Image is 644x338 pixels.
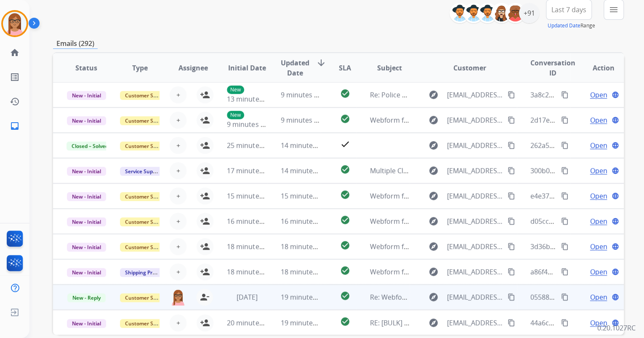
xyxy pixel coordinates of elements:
[200,267,210,277] mat-icon: person_add
[590,216,607,226] span: Open
[561,293,569,301] mat-icon: content_copy
[227,111,244,119] p: New
[227,166,276,175] span: 17 minutes ago
[370,115,560,125] span: Webform from [EMAIL_ADDRESS][DOMAIN_NAME] on [DATE]
[377,63,402,73] span: Subject
[200,115,210,125] mat-icon: person_add
[590,90,607,100] span: Open
[3,12,27,35] img: avatar
[227,242,276,251] span: 18 minutes ago
[67,142,113,150] span: Closed – Solved
[340,317,350,327] mat-icon: check_circle
[120,116,175,125] span: Customer Support
[561,167,569,174] mat-icon: content_copy
[590,267,607,277] span: Open
[281,141,330,150] span: 14 minutes ago
[519,3,539,23] div: +91
[340,291,350,301] mat-icon: check_circle
[10,97,20,107] mat-icon: history
[561,319,569,327] mat-icon: content_copy
[227,191,276,201] span: 15 minutes ago
[200,90,210,100] mat-icon: person_add
[370,267,560,276] span: Webform from [EMAIL_ADDRESS][DOMAIN_NAME] on [DATE]
[170,162,186,179] button: +
[340,266,350,276] mat-icon: check_circle
[200,166,210,176] mat-icon: person_add
[548,22,595,29] span: Range
[281,242,330,251] span: 18 minutes ago
[612,217,619,225] mat-icon: language
[530,58,575,78] span: Conversation ID
[428,267,438,277] mat-icon: explore
[612,192,619,200] mat-icon: language
[561,142,569,149] mat-icon: content_copy
[339,63,351,73] span: SLA
[200,318,210,328] mat-icon: person_add
[612,319,619,327] mat-icon: language
[590,241,607,252] span: Open
[176,90,180,100] span: +
[370,90,423,99] span: Re: Police Report
[170,238,186,255] button: +
[447,241,503,252] span: [EMAIL_ADDRESS][DOMAIN_NAME]
[176,241,180,252] span: +
[340,89,350,99] mat-icon: check_circle
[340,215,350,225] mat-icon: check_circle
[590,191,607,201] span: Open
[561,217,569,225] mat-icon: content_copy
[176,267,180,277] span: +
[120,293,175,302] span: Customer Support
[508,142,515,149] mat-icon: content_copy
[281,191,330,201] span: 15 minutes ago
[67,91,106,100] span: New - Initial
[590,318,607,328] span: Open
[370,318,583,327] span: RE: [BULK] Action required: Extend claim approved for replacement
[561,268,569,276] mat-icon: content_copy
[428,90,438,100] mat-icon: explore
[281,318,330,327] span: 19 minutes ago
[590,140,607,150] span: Open
[120,142,175,150] span: Customer Support
[447,318,503,328] span: [EMAIL_ADDRESS][DOMAIN_NAME]
[227,318,276,327] span: 20 minutes ago
[228,63,266,73] span: Initial Date
[170,112,186,129] button: +
[428,140,438,150] mat-icon: explore
[548,22,580,29] button: Updated Date
[428,166,438,176] mat-icon: explore
[612,116,619,124] mat-icon: language
[370,191,560,201] span: Webform from [EMAIL_ADDRESS][DOMAIN_NAME] on [DATE]
[281,267,330,276] span: 18 minutes ago
[120,243,175,252] span: Customer Support
[281,58,309,78] span: Updated Date
[281,217,330,226] span: 16 minutes ago
[176,115,180,125] span: +
[227,267,276,276] span: 18 minutes ago
[508,268,515,276] mat-icon: content_copy
[508,217,515,225] mat-icon: content_copy
[561,243,569,250] mat-icon: content_copy
[612,268,619,276] mat-icon: language
[508,192,515,200] mat-icon: content_copy
[590,115,607,125] span: Open
[10,121,20,131] mat-icon: inbox
[447,216,503,226] span: [EMAIL_ADDRESS][PERSON_NAME][DOMAIN_NAME]
[227,86,244,94] p: New
[340,240,350,250] mat-icon: check_circle
[561,91,569,99] mat-icon: content_copy
[609,5,619,15] mat-icon: menu
[447,191,503,201] span: [EMAIL_ADDRESS][DOMAIN_NAME]
[200,140,210,150] mat-icon: person_add
[281,115,326,125] span: 9 minutes ago
[597,323,636,333] p: 0.20.1027RC
[316,58,326,68] mat-icon: arrow_downward
[508,319,515,327] mat-icon: content_copy
[612,142,619,149] mat-icon: language
[612,243,619,250] mat-icon: language
[67,116,106,125] span: New - Initial
[120,167,168,176] span: Service Support
[370,217,612,226] span: Webform from [EMAIL_ADDRESS][PERSON_NAME][DOMAIN_NAME] on [DATE]
[67,243,106,252] span: New - Initial
[227,141,276,150] span: 25 minutes ago
[340,139,350,149] mat-icon: check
